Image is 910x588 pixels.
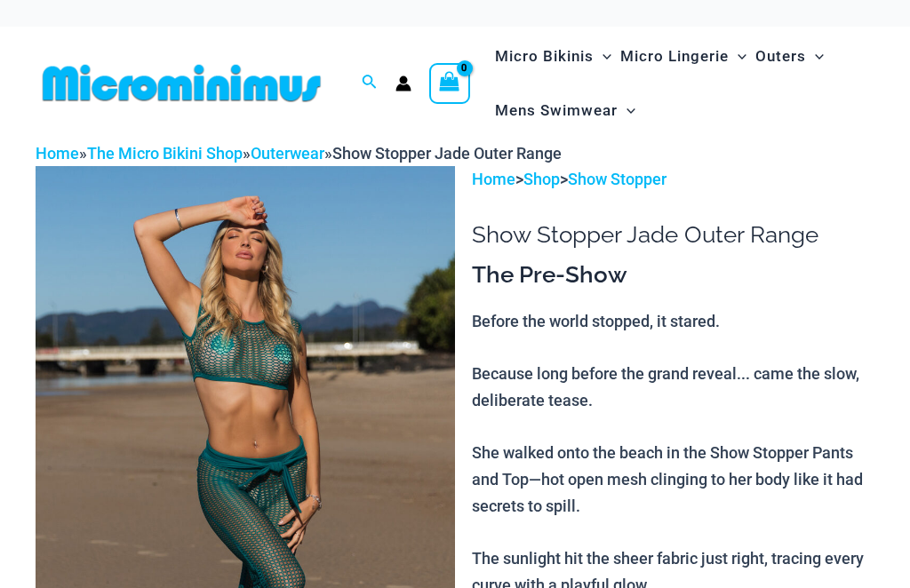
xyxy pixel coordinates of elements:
span: » » » [36,144,562,163]
a: Micro LingerieMenu ToggleMenu Toggle [616,29,751,83]
img: MM SHOP LOGO FLAT [36,63,328,103]
a: OutersMenu ToggleMenu Toggle [751,29,828,83]
a: Outerwear [251,144,324,163]
span: Menu Toggle [618,88,635,133]
a: Search icon link [362,72,378,94]
a: View Shopping Cart, empty [429,63,470,104]
nav: Site Navigation [488,27,874,140]
span: Micro Lingerie [620,34,729,79]
span: Menu Toggle [806,34,824,79]
a: Account icon link [395,75,411,91]
span: Show Stopper Jade Outer Range [332,144,562,163]
h3: The Pre-Show [472,260,874,290]
a: Mens SwimwearMenu ToggleMenu Toggle [491,83,640,138]
span: Mens Swimwear [495,88,618,133]
a: Show Stopper [568,170,667,188]
a: The Micro Bikini Shop [87,144,243,163]
a: Micro BikinisMenu ToggleMenu Toggle [491,29,616,83]
p: > > [472,166,874,193]
span: Outers [755,34,806,79]
span: Menu Toggle [729,34,746,79]
a: Home [36,144,79,163]
a: Home [472,170,515,188]
h1: Show Stopper Jade Outer Range [472,221,874,249]
span: Menu Toggle [594,34,611,79]
a: Shop [523,170,560,188]
span: Micro Bikinis [495,34,594,79]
